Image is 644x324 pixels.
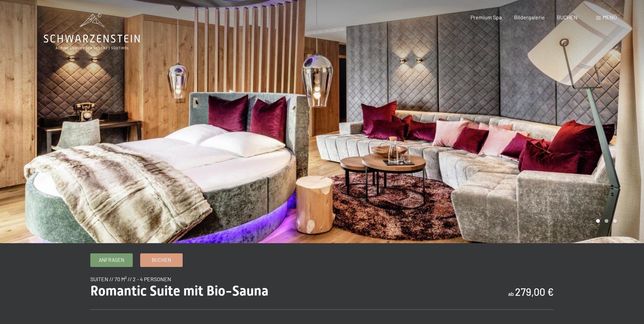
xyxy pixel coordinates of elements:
span: Anfragen [99,256,124,264]
b: 279,00 € [515,286,554,298]
a: Premium Spa [471,14,502,20]
a: Anfragen [91,254,132,267]
a: BUCHEN [557,14,577,20]
a: Bildergalerie [514,14,545,20]
span: ab [508,290,514,297]
span: Suiten // 70 m² // 2 - 4 Personen [90,276,171,282]
span: Buchen [152,256,171,264]
a: Buchen [141,254,182,267]
span: Romantic Suite mit Bio-Sauna [90,283,269,299]
span: Menü [603,14,617,20]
